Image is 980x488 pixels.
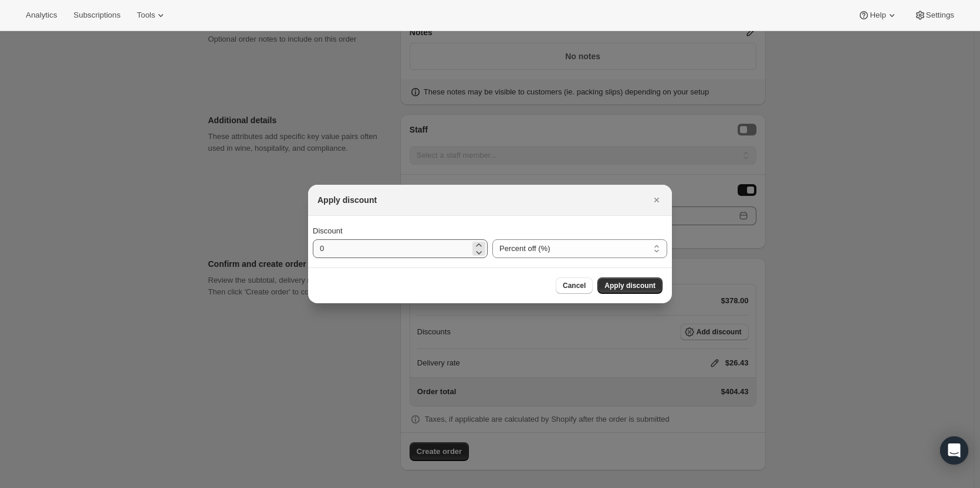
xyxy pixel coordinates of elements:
[317,194,377,206] h2: Apply discount
[870,11,886,20] span: Help
[907,7,961,23] button: Settings
[19,7,64,23] button: Analytics
[313,226,343,235] span: Discount
[73,11,120,20] span: Subscriptions
[556,277,593,294] button: Cancel
[940,436,968,465] div: Open Intercom Messenger
[604,281,655,290] span: Apply discount
[926,11,954,20] span: Settings
[563,281,586,290] span: Cancel
[130,7,174,23] button: Tools
[597,277,663,294] button: Apply discount
[66,7,127,23] button: Subscriptions
[648,192,665,208] button: Close
[851,7,904,23] button: Help
[137,11,155,20] span: Tools
[26,11,57,20] span: Analytics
